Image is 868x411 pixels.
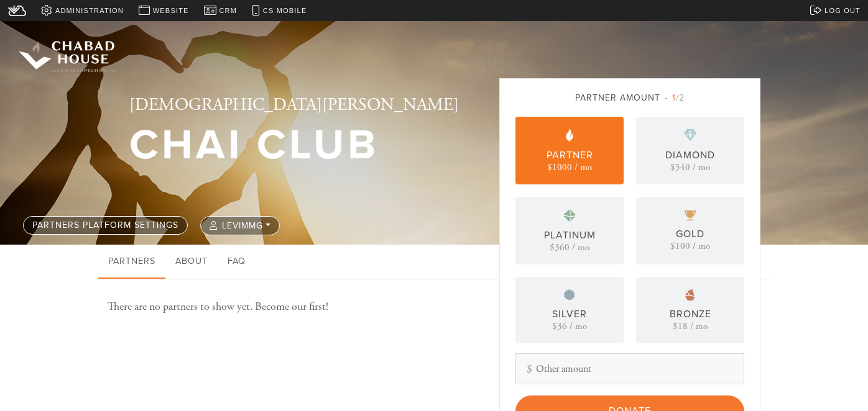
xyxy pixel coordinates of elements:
[670,242,710,251] div: $100 / mo
[98,245,165,279] a: Partners
[685,210,696,221] img: pp-gold.svg
[550,243,589,252] div: $360 / mo
[685,289,695,300] img: pp-bronze.svg
[19,27,116,72] img: chabad%20house%20logo%20white%202_1.png
[23,216,188,235] a: Partners Platform settings
[129,95,459,116] h2: [DEMOGRAPHIC_DATA][PERSON_NAME]
[563,209,576,222] img: pp-platinum.svg
[824,6,861,16] span: Log out
[670,163,710,172] div: $540 / mo
[673,322,708,331] div: $18 / mo
[153,6,189,16] span: Website
[200,216,280,235] button: levimmg
[665,93,685,103] span: /2
[165,245,218,279] a: About
[515,353,744,384] input: Other amount
[544,228,596,243] div: Platinum
[564,289,575,300] img: pp-silver.svg
[672,93,676,103] span: 1
[670,307,711,322] div: Bronze
[218,245,256,279] a: FAQ
[684,129,696,142] img: pp-diamond.svg
[665,148,715,163] div: Diamond
[676,227,704,242] div: Gold
[129,125,459,166] h1: Chai Club
[219,6,237,16] span: CRM
[547,163,592,172] div: $1000 / mo
[515,91,744,104] div: Partner Amount
[263,6,307,16] span: CS Mobile
[566,129,573,142] img: pp-partner.svg
[547,148,593,163] div: Partner
[55,6,124,16] span: Administration
[552,307,587,322] div: Silver
[108,298,481,315] div: There are no partners to show yet. Become our first!
[552,322,587,331] div: $36 / mo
